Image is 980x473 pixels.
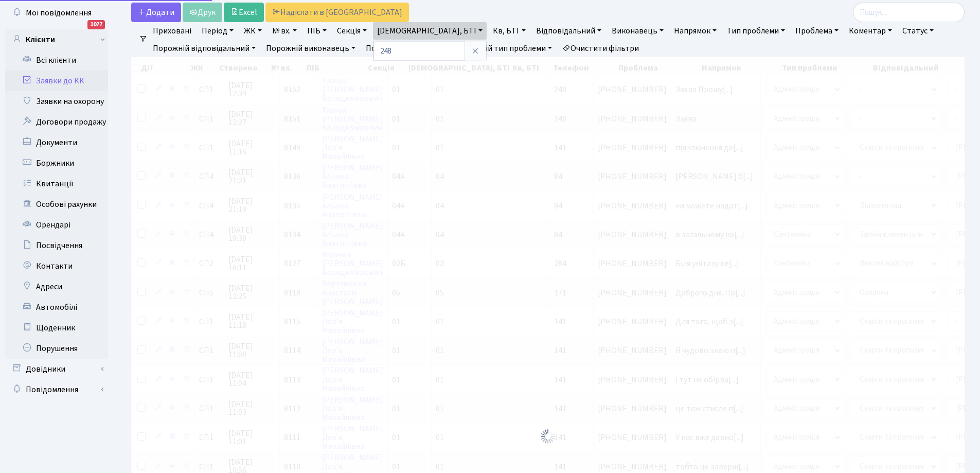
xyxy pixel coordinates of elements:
a: Всі клієнти [5,50,108,71]
a: Порушення [5,338,108,359]
a: Адреси [5,276,108,297]
a: Щоденник [5,318,108,338]
a: Секція [333,22,371,40]
span: Мої повідомлення [26,7,92,19]
a: Приховані [149,22,195,40]
a: Довідники [5,359,108,379]
a: Коментар [845,22,896,40]
a: Клієнти [5,29,108,50]
a: Контакти [5,256,108,276]
a: ЖК [240,22,266,40]
a: Мої повідомлення1077 [5,3,108,23]
a: Заявки на охорону [5,91,108,112]
a: Порожній напрямок [362,40,450,57]
a: Договори продажу [5,112,108,132]
span: Додати [138,7,174,18]
a: Відповідальний [532,22,605,40]
a: Очистити фільтри [558,40,643,57]
a: Період [198,22,238,40]
a: Порожній тип проблеми [452,40,556,57]
img: Обробка... [540,428,556,445]
a: Повідомлення [5,379,108,400]
a: Виконавець [608,22,668,40]
a: Напрямок [670,22,721,40]
a: Автомобілі [5,297,108,318]
a: Особові рахунки [5,194,108,215]
a: Тип проблеми [723,22,789,40]
a: Посвідчення [5,235,108,256]
a: Орендарі [5,215,108,235]
input: Пошук... [853,3,965,22]
a: Порожній виконавець [262,40,360,57]
a: Excel [224,3,264,22]
a: Додати [131,3,181,22]
a: Кв, БТІ [489,22,529,40]
a: Порожній відповідальний [149,40,260,57]
a: № вх. [268,22,301,40]
div: 1077 [87,20,105,29]
a: Проблема [791,22,843,40]
a: Документи [5,132,108,153]
a: Боржники [5,153,108,173]
a: Заявки до КК [5,71,108,91]
a: Квитанції [5,173,108,194]
a: ПІБ [303,22,331,40]
a: [DEMOGRAPHIC_DATA], БТІ [373,22,487,40]
a: Статус [898,22,938,40]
